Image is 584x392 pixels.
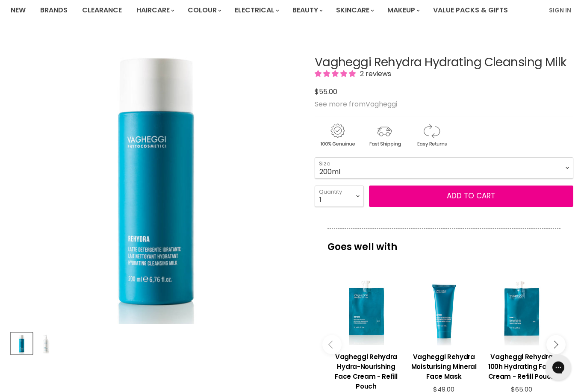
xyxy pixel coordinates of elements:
[35,333,57,355] button: Vagheggi Rehydra Hydrating Cleansing Milk
[12,334,32,354] img: Vagheggi Rehydra Hydrating Cleansing Milk
[286,2,328,20] a: Beauty
[332,352,401,392] h3: Vagheggi Rehydra Hydra-Nourishing Face Cream - Refill Pouch
[11,333,32,355] button: Vagheggi Rehydra Hydrating Cleansing Milk
[409,123,454,149] img: returns.gif
[330,2,379,20] a: Skincare
[362,123,407,149] img: shipping.gif
[315,69,357,79] span: 5.00 stars
[76,2,128,20] a: Clearance
[409,346,478,386] a: View product:Vagheggi Rehydra Moisturising Mineral Face Mask
[11,35,301,325] div: Vagheggi Rehydra Hydrating Cleansing Milk image. Click or Scroll to Zoom.
[487,346,556,386] a: View product:Vagheggi Rehydra 100h Hydrating Face Cream - Refill Pouch
[544,2,576,20] a: Sign In
[409,352,478,382] h3: Vagheggi Rehydra Moisturising Mineral Face Mask
[315,123,360,149] img: genuine.gif
[427,2,514,20] a: Value Packs & Gifts
[366,100,397,109] a: Vagheggi
[541,352,575,383] iframe: Gorgias live chat messenger
[381,2,425,20] a: Makeup
[4,2,32,20] a: New
[34,2,74,20] a: Brands
[181,2,227,20] a: Colour
[315,186,364,207] select: Quantity
[315,87,337,97] span: $55.00
[357,69,391,79] span: 2 reviews
[228,2,284,20] a: Electrical
[9,330,302,355] div: Product thumbnails
[487,352,556,382] h3: Vagheggi Rehydra 100h Hydrating Face Cream - Refill Pouch
[369,186,573,207] button: Add to cart
[130,2,180,20] a: Haircare
[315,100,397,109] span: See more from
[36,334,56,354] img: Vagheggi Rehydra Hydrating Cleansing Milk
[327,229,560,257] p: Goes well with
[315,56,573,70] h1: Vagheggi Rehydra Hydrating Cleansing Milk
